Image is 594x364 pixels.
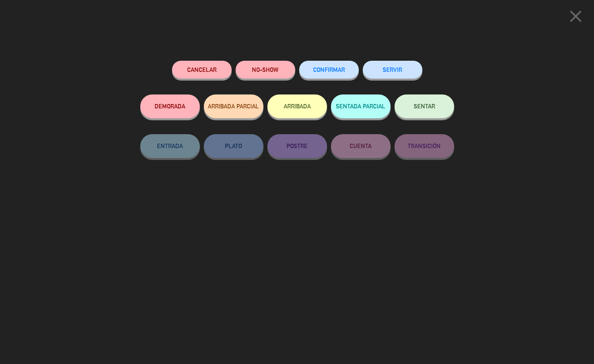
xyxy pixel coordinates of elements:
button: SENTAR [395,94,454,118]
span: SENTAR [414,103,435,110]
button: ARRIBADA PARCIAL [204,94,263,118]
button: TRANSICIÓN [395,134,454,158]
button: SENTADA PARCIAL [331,94,391,118]
button: POSTRE [267,134,327,158]
span: CONFIRMAR [313,66,345,73]
button: PLATO [204,134,263,158]
button: ARRIBADA [267,94,327,118]
button: DEMORADA [140,94,200,118]
button: ENTRADA [140,134,200,158]
button: close [563,6,588,29]
span: ARRIBADA PARCIAL [208,103,259,110]
button: CUENTA [331,134,391,158]
button: CONFIRMAR [299,61,359,79]
i: close [566,6,586,26]
button: NO-SHOW [236,61,295,79]
button: SERVIR [363,61,422,79]
button: Cancelar [172,61,232,79]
